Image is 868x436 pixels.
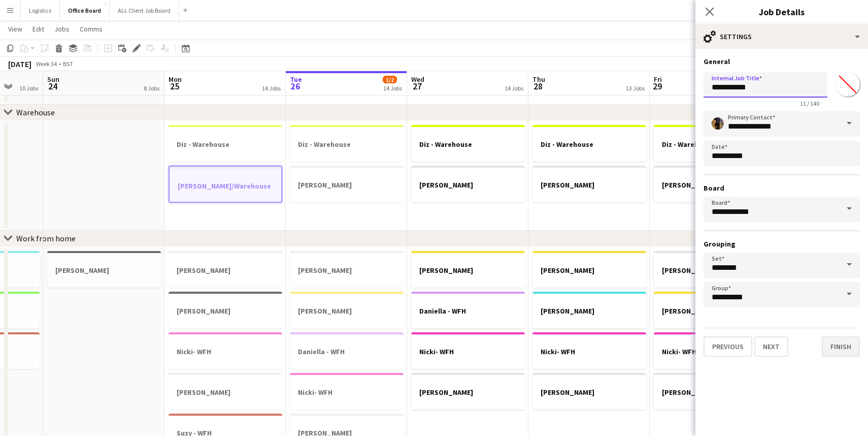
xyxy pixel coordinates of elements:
[411,166,525,202] div: [PERSON_NAME]
[290,180,404,190] h3: [PERSON_NAME]
[411,266,525,275] h3: [PERSON_NAME]
[411,388,525,397] h3: [PERSON_NAME]
[532,140,646,149] h3: Diz - Warehouse
[169,332,282,369] app-job-card: Nicki- WFH
[654,166,767,202] app-job-card: [PERSON_NAME]
[411,180,525,190] h3: [PERSON_NAME]
[411,125,525,162] div: Diz - Warehouse
[144,84,159,92] div: 8 Jobs
[532,251,646,288] div: [PERSON_NAME]
[654,332,767,369] app-job-card: Nicki- WFH
[28,22,48,36] a: Edit
[654,306,767,316] h3: [PERSON_NAME]
[411,306,525,316] h3: Daniella - WFH
[532,266,646,275] h3: [PERSON_NAME]
[4,22,26,36] a: View
[654,388,767,397] h3: [PERSON_NAME]
[46,80,59,92] span: 24
[704,183,860,193] h3: Board
[654,373,767,410] div: [PERSON_NAME]
[262,84,281,92] div: 14 Jobs
[654,251,767,288] app-job-card: [PERSON_NAME]
[47,251,161,288] div: [PERSON_NAME]
[21,1,60,20] button: Logistics
[110,1,179,20] button: ALL Client Job Board
[411,140,525,149] h3: Diz - Warehouse
[169,347,282,356] h3: Nicki- WFH
[411,251,525,288] app-job-card: [PERSON_NAME]
[532,180,646,190] h3: [PERSON_NAME]
[654,266,767,275] h3: [PERSON_NAME]
[63,60,73,68] div: BST
[532,306,646,316] h3: [PERSON_NAME]
[169,166,282,203] app-job-card: [PERSON_NAME]/Warehouse
[654,140,767,149] h3: Diz - Warehouse
[792,100,827,107] span: 11 / 140
[80,24,103,34] span: Comms
[169,388,282,397] h3: [PERSON_NAME]
[290,125,404,162] div: Diz - Warehouse
[695,24,868,49] div: Settings
[411,292,525,328] app-job-card: Daniella - WFH
[290,332,404,369] app-job-card: Daniella - WFH
[19,84,38,92] div: 10 Jobs
[654,347,767,356] h3: Nicki- WFH
[76,22,107,36] a: Comms
[505,84,523,92] div: 14 Jobs
[704,336,752,357] button: Previous
[411,347,525,356] h3: Nicki- WFH
[532,292,646,328] app-job-card: [PERSON_NAME]
[704,57,860,66] h3: General
[169,125,282,162] app-job-card: Diz - Warehouse
[169,292,282,328] app-job-card: [PERSON_NAME]
[16,233,76,243] div: Work from home
[16,107,55,117] div: Warehouse
[54,24,70,34] span: Jobs
[290,251,404,288] div: [PERSON_NAME]
[383,84,402,92] div: 14 Jobs
[626,84,645,92] div: 13 Jobs
[8,59,31,69] div: [DATE]
[167,80,182,92] span: 25
[290,306,404,316] h3: [PERSON_NAME]
[532,125,646,162] app-job-card: Diz - Warehouse
[410,80,424,92] span: 27
[532,373,646,410] app-job-card: [PERSON_NAME]
[47,266,161,275] h3: [PERSON_NAME]
[704,239,860,248] h3: Grouping
[8,24,22,34] span: View
[531,80,545,92] span: 28
[169,140,282,149] h3: Diz - Warehouse
[169,306,282,316] h3: [PERSON_NAME]
[383,76,397,83] span: 1/2
[290,347,404,356] h3: Daniella - WFH
[654,292,767,328] app-job-card: [PERSON_NAME]
[532,332,646,369] div: Nicki- WFH
[290,388,404,397] h3: Nicki- WFH
[169,266,282,275] h3: [PERSON_NAME]
[169,75,182,84] span: Mon
[411,75,424,84] span: Wed
[169,251,282,288] app-job-card: [PERSON_NAME]
[290,292,404,328] div: [PERSON_NAME]
[60,1,110,20] button: Office Board
[50,22,74,36] a: Jobs
[411,373,525,410] div: [PERSON_NAME]
[652,80,662,92] span: 29
[290,373,404,410] app-job-card: Nicki- WFH
[822,336,860,357] button: Finish
[532,166,646,202] app-job-card: [PERSON_NAME]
